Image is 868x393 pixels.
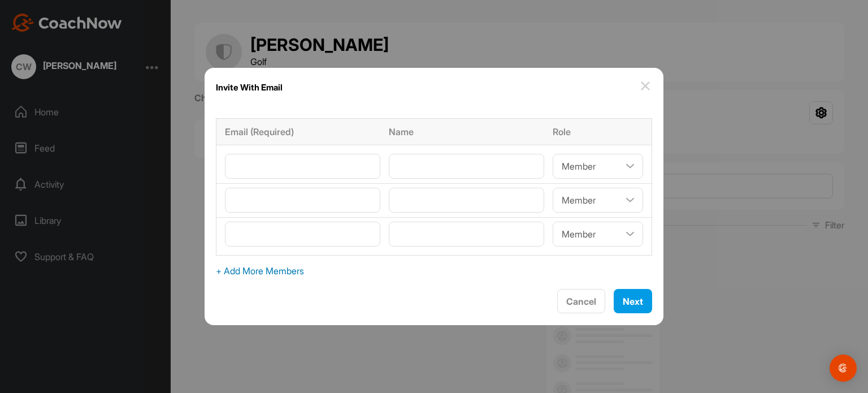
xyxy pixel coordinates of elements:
[614,289,652,313] button: Next
[566,296,596,307] span: Cancel
[623,296,643,307] span: Next
[216,264,652,278] span: + Add More Members
[639,79,652,93] img: close
[549,118,652,145] th: Role
[385,118,549,145] th: Name
[830,355,857,382] div: Open Intercom Messenger
[557,289,605,313] button: Cancel
[216,79,283,96] h1: Invite With Email
[216,118,385,145] th: Email (Required)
